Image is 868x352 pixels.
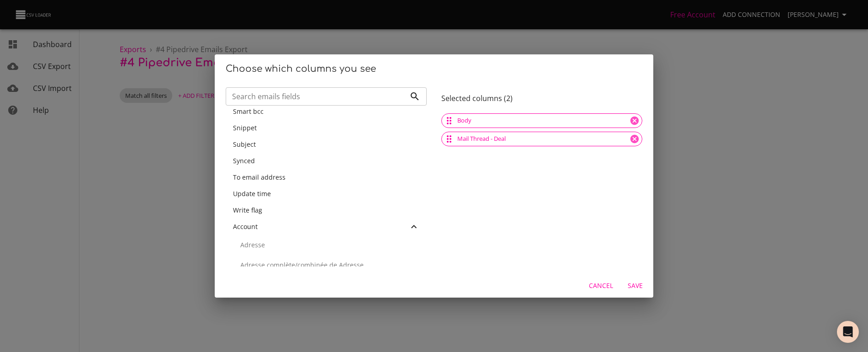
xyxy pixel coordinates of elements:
[240,240,419,250] p: Adresse
[233,206,262,214] span: Write flag
[624,280,646,292] span: Save
[233,189,271,198] span: Update time
[441,113,642,128] div: Body
[240,261,419,270] p: Adresse complète/combinée de Adresse
[226,103,427,120] div: Smart bcc
[226,219,427,235] div: Account
[233,140,256,149] span: Subject
[233,123,257,132] span: Snippet
[837,321,859,343] div: Open Intercom Messenger
[441,94,642,103] h6: Selected columns ( 2 )
[233,156,255,165] span: Synced
[585,277,617,294] button: Cancel
[589,280,613,292] span: Cancel
[226,153,427,169] div: Synced
[233,222,258,231] span: Account
[620,277,650,294] button: Save
[226,255,427,275] div: Adresse complète/combinée de Adresse
[226,120,427,136] div: Snippet
[233,173,286,181] span: To email address
[452,116,477,125] span: Body
[226,62,642,76] h2: Choose which columns you see
[226,186,427,202] div: Update time
[226,136,427,153] div: Subject
[233,107,264,116] span: Smart bcc
[226,202,427,219] div: Write flag
[441,132,642,146] div: Mail Thread - Deal
[226,235,427,255] div: Adresse
[452,134,511,143] span: Mail Thread - Deal
[226,169,427,186] div: To email address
